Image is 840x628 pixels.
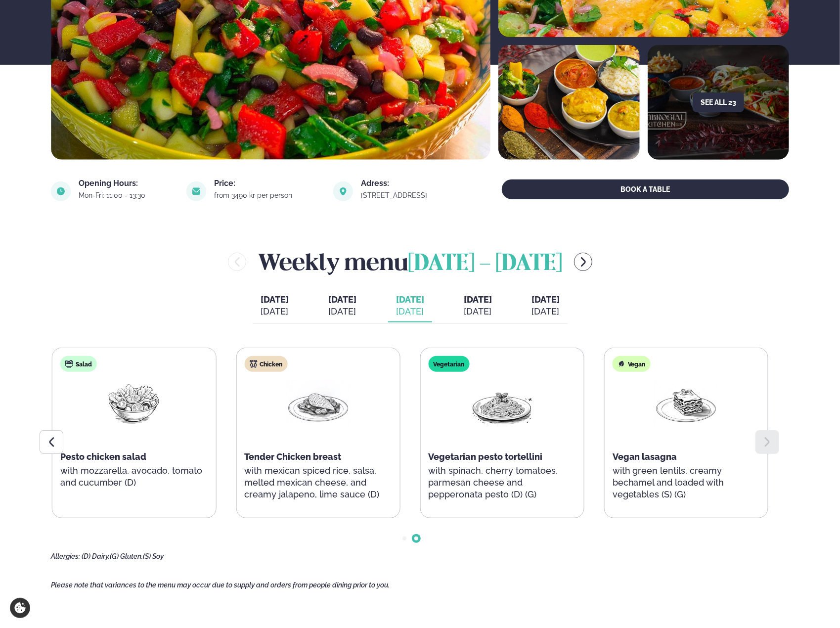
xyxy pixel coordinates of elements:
[361,179,456,187] div: Adress:
[102,380,166,426] img: Salad.png
[502,179,789,199] button: BOOK A TABLE
[388,290,432,322] button: [DATE] [DATE]
[286,380,350,426] img: Chicken-breast.png
[10,598,30,618] a: Cookie settings
[328,306,356,317] div: [DATE]
[244,451,341,462] span: Tender Chicken breast
[456,290,500,322] button: [DATE] [DATE]
[464,306,492,317] div: [DATE]
[60,465,208,489] p: with mozzarella, avocado, tomato and cucumber (D)
[51,581,390,589] span: Please note that variances to the menu may occur due to supply and orders from people dining prio...
[402,537,406,540] span: Go to slide 1
[244,356,287,372] div: Chicken
[498,45,640,160] img: image alt
[60,451,146,462] span: Pesto chicken salad
[361,189,456,201] a: link
[51,552,80,560] span: Allergies:
[82,552,110,560] span: (D) Dairy,
[524,290,568,322] button: [DATE] [DATE]
[79,179,175,187] div: Opening Hours:
[79,191,175,199] div: Mon-Fri: 11:00 - 13:30
[396,294,424,306] span: [DATE]
[328,294,356,305] span: [DATE]
[186,181,206,201] img: image alt
[693,92,744,112] button: See all 23
[613,465,760,500] p: with green lentils, creamy bechamel and loaded with vegetables (S) (G)
[618,360,625,368] img: Vegan.svg
[396,306,424,317] div: [DATE]
[244,465,392,500] p: with mexican spiced rice, salsa, melted mexican cheese, and creamy jalapeno, lime sauce (D)
[249,360,257,368] img: chicken.svg
[214,191,321,199] div: from 3490 kr per person
[408,253,562,275] span: [DATE] - [DATE]
[51,181,71,201] img: image alt
[429,465,576,500] p: with spinach, cherry tomatoes, parmesan cheese and pepperonata pesto (D) (G)
[261,306,289,317] div: [DATE]
[143,552,164,560] span: (S) Soy
[464,294,492,305] span: [DATE]
[333,181,353,201] img: image alt
[253,290,297,322] button: [DATE] [DATE]
[531,306,560,317] div: [DATE]
[228,253,246,271] button: menu-btn-left
[655,380,718,426] img: Lasagna.png
[471,380,534,426] img: Spagetti.png
[261,294,289,305] span: [DATE]
[414,537,418,540] span: Go to slide 2
[429,451,543,462] span: Vegetarian pesto tortellini
[574,253,592,271] button: menu-btn-right
[214,179,321,187] div: Price:
[613,356,651,372] div: Vegan
[110,552,143,560] span: (G) Gluten,
[65,360,73,368] img: salad.svg
[258,246,562,278] h2: Weekly menu
[613,451,677,462] span: Vegan lasagna
[320,290,364,322] button: [DATE] [DATE]
[429,356,470,372] div: Vegetarian
[60,356,97,372] div: Salad
[531,294,560,305] span: [DATE]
